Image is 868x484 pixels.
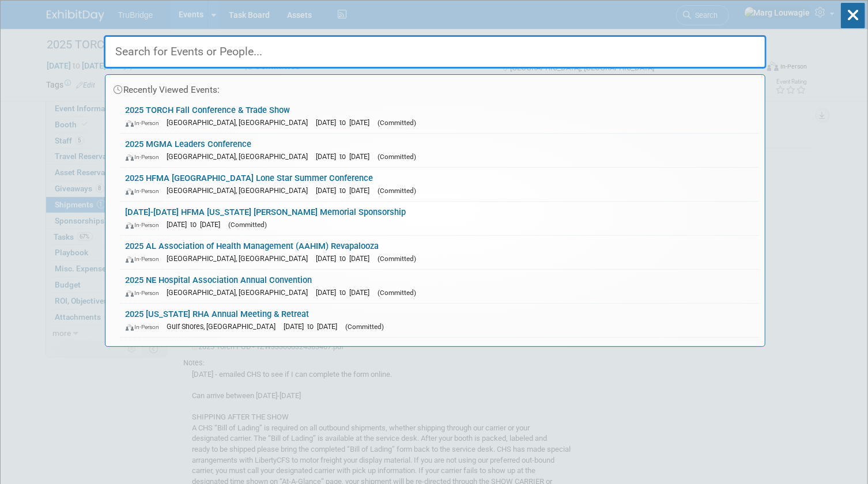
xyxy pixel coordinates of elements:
[346,323,384,331] span: (Committed)
[378,289,417,297] span: (Committed)
[378,119,417,127] span: (Committed)
[126,153,165,161] span: In-Person
[316,118,376,127] span: [DATE] to [DATE]
[104,35,767,69] input: Search for Events or People...
[126,119,165,127] span: In-Person
[120,168,759,201] a: 2025 HFMA [GEOGRAPHIC_DATA] Lone Star Summer Conference In-Person [GEOGRAPHIC_DATA], [GEOGRAPHIC_...
[126,221,165,229] span: In-Person
[316,288,376,297] span: [DATE] to [DATE]
[167,288,314,297] span: [GEOGRAPHIC_DATA], [GEOGRAPHIC_DATA]
[167,186,314,195] span: [GEOGRAPHIC_DATA], [GEOGRAPHIC_DATA]
[120,236,759,269] a: 2025 AL Association of Health Management (AAHIM) Revapalooza In-Person [GEOGRAPHIC_DATA], [GEOGRA...
[167,118,314,127] span: [GEOGRAPHIC_DATA], [GEOGRAPHIC_DATA]
[126,323,165,331] span: In-Person
[378,255,417,263] span: (Committed)
[126,289,165,297] span: In-Person
[126,187,165,195] span: In-Person
[120,270,759,303] a: 2025 NE Hospital Association Annual Convention In-Person [GEOGRAPHIC_DATA], [GEOGRAPHIC_DATA] [DA...
[120,304,759,337] a: 2025 [US_STATE] RHA Annual Meeting & Retreat In-Person Gulf Shores, [GEOGRAPHIC_DATA] [DATE] to [...
[284,322,344,331] span: [DATE] to [DATE]
[120,202,759,235] a: [DATE]-[DATE] HFMA [US_STATE] [PERSON_NAME] Memorial Sponsorship In-Person [DATE] to [DATE] (Comm...
[167,152,314,161] span: [GEOGRAPHIC_DATA], [GEOGRAPHIC_DATA]
[316,186,376,195] span: [DATE] to [DATE]
[167,254,314,263] span: [GEOGRAPHIC_DATA], [GEOGRAPHIC_DATA]
[120,134,759,167] a: 2025 MGMA Leaders Conference In-Person [GEOGRAPHIC_DATA], [GEOGRAPHIC_DATA] [DATE] to [DATE] (Com...
[111,75,759,100] div: Recently Viewed Events:
[167,220,227,229] span: [DATE] to [DATE]
[316,152,376,161] span: [DATE] to [DATE]
[120,100,759,133] a: 2025 TORCH Fall Conference & Trade Show In-Person [GEOGRAPHIC_DATA], [GEOGRAPHIC_DATA] [DATE] to ...
[229,221,267,229] span: (Committed)
[167,322,282,331] span: Gulf Shores, [GEOGRAPHIC_DATA]
[316,254,376,263] span: [DATE] to [DATE]
[378,153,417,161] span: (Committed)
[378,187,417,195] span: (Committed)
[126,255,165,263] span: In-Person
